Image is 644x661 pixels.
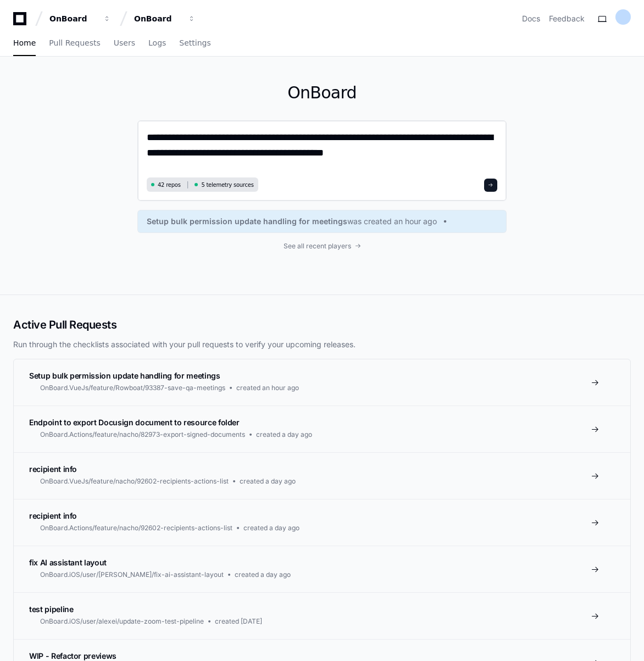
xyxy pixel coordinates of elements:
span: 42 repos [158,181,181,189]
span: created a day ago [235,570,291,579]
span: test pipeline [29,604,73,614]
span: See all recent players [284,242,351,251]
span: recipient info [29,511,77,520]
span: created a day ago [243,524,299,532]
button: OnBoard [130,9,200,29]
span: Endpoint to export Docusign document to resource folder [29,418,240,427]
span: Home [13,40,36,46]
span: OnBoard.iOS/user/[PERSON_NAME]/fix-ai-assistant-layout [40,570,224,579]
a: Home [13,31,36,56]
span: Pull Requests [49,40,100,46]
span: recipient info [29,464,77,474]
span: created an hour ago [236,384,299,392]
span: created a day ago [240,477,296,486]
h2: Active Pull Requests [13,317,631,332]
span: created [DATE] [215,617,262,626]
span: WIP - Refactor previews [29,651,116,660]
a: Setup bulk permission update handling for meetingswas created an hour ago [147,216,497,227]
a: recipient infoOnBoard.VueJs/feature/nacho/92602-recipients-actions-listcreated a day ago [14,452,630,499]
span: Setup bulk permission update handling for meetings [147,216,347,227]
button: OnBoard [45,9,115,29]
a: Settings [179,31,210,56]
a: Logs [148,31,166,56]
span: fix AI assistant layout [29,558,107,567]
div: OnBoard [49,13,97,24]
span: Settings [179,40,210,46]
span: Setup bulk permission update handling for meetings [29,371,220,380]
h1: OnBoard [137,83,507,103]
p: Run through the checklists associated with your pull requests to verify your upcoming releases. [13,339,631,350]
div: OnBoard [134,13,181,24]
a: Setup bulk permission update handling for meetingsOnBoard.VueJs/feature/Rowboat/93387-save-qa-mee... [14,359,630,406]
span: OnBoard.VueJs/feature/Rowboat/93387-save-qa-meetings [40,384,225,392]
span: OnBoard.VueJs/feature/nacho/92602-recipients-actions-list [40,477,229,486]
a: Endpoint to export Docusign document to resource folderOnBoard.Actions/feature/nacho/82973-export... [14,406,630,452]
a: See all recent players [137,242,507,251]
a: fix AI assistant layoutOnBoard.iOS/user/[PERSON_NAME]/fix-ai-assistant-layoutcreated a day ago [14,546,630,592]
span: OnBoard.iOS/user/alexei/update-zoom-test-pipeline [40,617,204,626]
span: OnBoard.Actions/feature/nacho/92602-recipients-actions-list [40,524,232,532]
span: 5 telemetry sources [201,181,253,189]
span: Logs [148,40,166,46]
button: Feedback [549,13,585,24]
a: Users [114,31,135,56]
a: Pull Requests [49,31,100,56]
span: Users [114,40,135,46]
a: Docs [522,13,540,24]
a: test pipelineOnBoard.iOS/user/alexei/update-zoom-test-pipelinecreated [DATE] [14,592,630,639]
span: was created an hour ago [347,216,437,227]
span: OnBoard.Actions/feature/nacho/82973-export-signed-documents [40,430,245,439]
span: created a day ago [256,430,312,439]
a: recipient infoOnBoard.Actions/feature/nacho/92602-recipients-actions-listcreated a day ago [14,499,630,546]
